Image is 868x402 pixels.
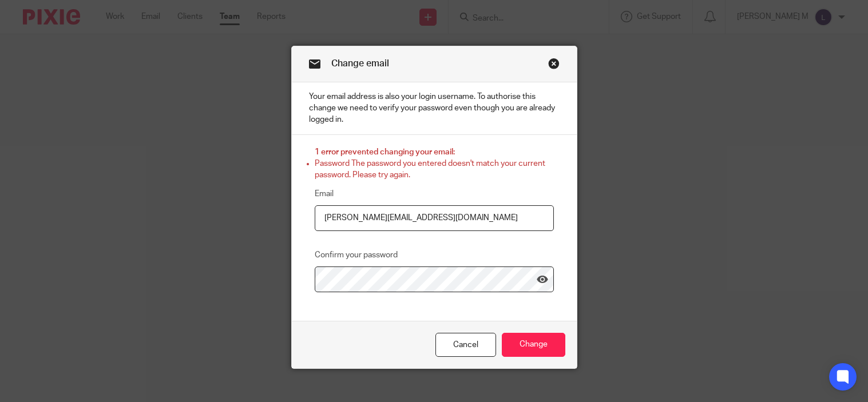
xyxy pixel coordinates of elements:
a: Cancel [435,333,496,357]
label: Confirm your password [315,249,398,261]
p: Your email address is also your login username. To authorise this change we need to verify your p... [292,82,577,135]
h2: 1 error prevented changing your email: [315,146,554,158]
span: Change email [331,59,389,68]
input: Change [502,333,565,357]
li: Password The password you entered doesn't match your current password. Please try again. [315,158,554,181]
label: Email [315,188,334,200]
a: Close this dialog window [548,58,560,73]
